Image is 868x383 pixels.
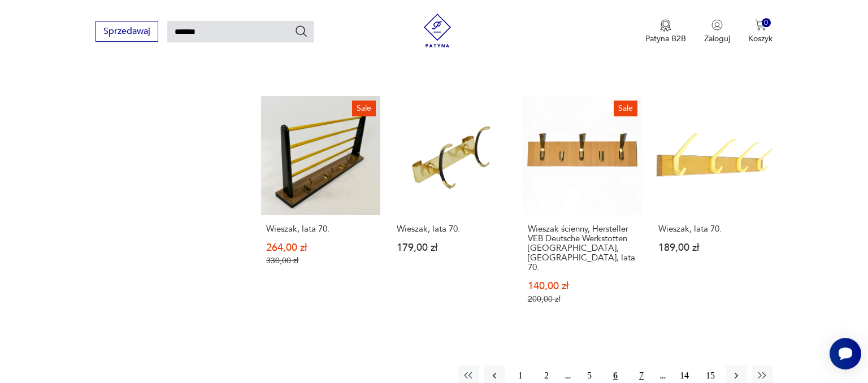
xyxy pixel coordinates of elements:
p: 264,00 zł [266,243,375,253]
iframe: Smartsupp widget button [830,338,861,369]
p: Patyna B2B [645,33,686,44]
p: 189,00 zł [658,243,767,253]
img: Patyna - sklep z meblami i dekoracjami vintage [420,14,454,47]
p: 330,00 zł [266,256,375,266]
a: Sprzedawaj [96,28,158,36]
h3: Wieszak, lata 70. [658,224,767,234]
h3: Wieszak ścienny, Hersteller VEB Deutsche Werkstotten [GEOGRAPHIC_DATA], [GEOGRAPHIC_DATA], lata 70. [528,224,637,272]
h3: Wieszak, lata 70. [266,224,375,234]
a: Wieszak, lata 70.Wieszak, lata 70.189,00 zł [653,96,772,326]
p: 179,00 zł [397,243,506,253]
a: Ikona medaluPatyna B2B [645,19,686,44]
a: SaleWieszak ścienny, Hersteller VEB Deutsche Werkstotten Hellerau, Niemcy, lata 70.Wieszak ścienn... [523,96,642,326]
button: Zaloguj [704,19,730,44]
img: Ikona medalu [660,19,671,32]
button: Patyna B2B [645,19,686,44]
button: 0Koszyk [748,19,772,44]
button: Sprzedawaj [96,21,158,42]
a: SaleWieszak, lata 70.Wieszak, lata 70.264,00 zł330,00 zł [261,96,380,326]
img: Ikonka użytkownika [711,19,723,31]
div: 0 [762,18,771,28]
p: 200,00 zł [528,294,637,304]
a: Wieszak, lata 70.Wieszak, lata 70.179,00 zł [392,96,511,326]
img: Ikona koszyka [755,19,766,31]
p: 140,00 zł [528,281,637,291]
p: Zaloguj [704,33,730,44]
h3: Wieszak, lata 70. [397,224,506,234]
p: Koszyk [748,33,772,44]
button: Szukaj [294,24,308,38]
